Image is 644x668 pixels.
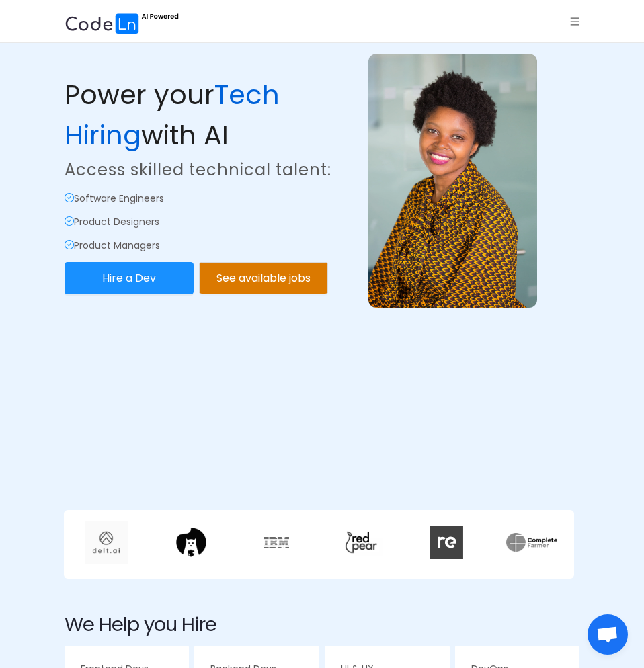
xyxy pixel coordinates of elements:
[368,54,538,308] img: example
[65,75,363,155] p: Power your with AI
[65,11,179,34] img: ai.87e98a1d.svg
[65,192,363,206] p: Software Engineers
[65,216,74,226] i: icon: check-circle
[65,76,280,154] span: Tech Hiring
[65,158,363,182] p: Access skilled technical talent:
[85,521,127,563] img: delt.973b3143.webp
[430,526,464,560] img: redata.c317da48.svg
[199,262,328,294] button: See available jobs
[264,537,289,547] img: ibm.f019ecc1.webp
[65,240,74,249] i: icon: check-circle
[65,262,194,294] button: Hire a Dev
[65,193,74,202] i: icon: check-circle
[65,612,579,636] h2: We Help you Hire
[65,215,363,229] p: Product Designers
[340,528,383,557] img: 3JiQAAAAAABZABt8ruoJIq32+N62SQO0hFKGtpKBtqUKlH8dAofS56CJ7FppICrj1pHkAOPKAAA=
[506,533,557,552] img: xNYAAAAAA=
[588,614,628,655] div: Open chat
[570,17,579,26] i: icon: menu
[174,526,208,560] img: tilig.e9f7ecdc.png
[65,239,363,253] p: Product Managers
